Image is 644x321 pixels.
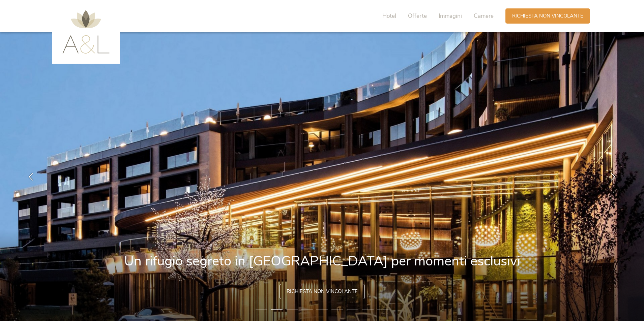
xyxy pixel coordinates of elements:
[382,12,396,20] span: Hotel
[474,12,494,20] span: Camere
[512,12,583,20] span: Richiesta non vincolante
[439,12,462,20] span: Immagini
[408,12,427,20] span: Offerte
[62,10,110,54] img: AMONTI & LUNARIS Wellnessresort
[287,288,358,295] span: Richiesta non vincolante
